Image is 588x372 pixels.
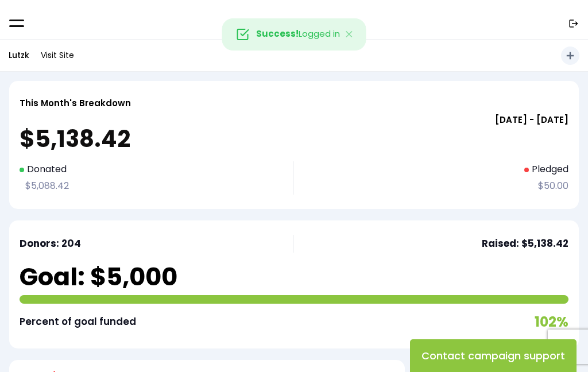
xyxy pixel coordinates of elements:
p: $50.00 [532,178,568,195]
p: $5,138.42 [20,127,568,150]
div: Logged in [222,18,366,51]
button: Close [332,19,366,50]
p: 102% [535,309,568,334]
p: [DATE] - [DATE] [20,112,568,127]
strong: Success! [256,28,299,40]
p: This Month's Breakdown [20,95,131,111]
p: Goal: $5,000 [20,258,177,295]
p: Donors: 204 [20,235,276,253]
i: add [564,50,576,61]
button: add [561,46,579,65]
p: Raised: $5,138.42 [482,235,568,253]
button: Contact campaign support [410,339,577,372]
p: $5,088.42 [20,178,276,195]
p: Percent of goal funded [20,313,136,331]
p: Lutzk [9,48,29,63]
a: Visit Site [35,44,80,67]
p: Pledged [524,161,568,178]
p: Donated [20,161,276,178]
